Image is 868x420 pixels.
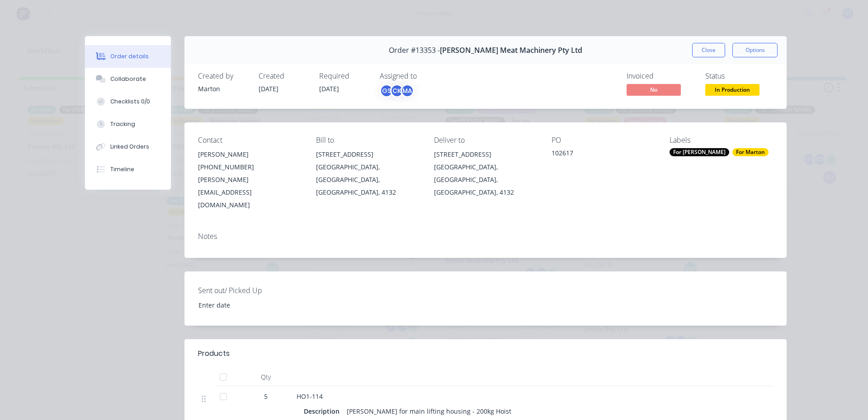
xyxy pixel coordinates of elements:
[198,136,302,145] div: Contact
[380,84,414,98] button: GSCKMA
[259,72,308,80] div: Created
[316,136,420,145] div: Bill to
[380,84,393,98] div: GS
[319,72,369,80] div: Required
[192,298,305,312] input: Enter date
[389,46,440,55] span: Order #13353 -
[198,148,302,161] div: [PERSON_NAME]
[110,98,150,106] div: Checklists 0/0
[705,84,759,95] span: In Production
[198,161,302,173] div: [PHONE_NUMBER]
[110,120,135,128] div: Tracking
[316,161,420,199] div: [GEOGRAPHIC_DATA], [GEOGRAPHIC_DATA], [GEOGRAPHIC_DATA], 4132
[627,84,681,95] span: No
[705,84,759,98] button: In Production
[239,368,293,386] div: Qty
[380,72,470,80] div: Assigned to
[670,148,729,156] div: For [PERSON_NAME]
[110,75,146,83] div: Collaborate
[434,148,538,161] div: [STREET_ADDRESS]
[85,45,171,68] button: Order details
[316,148,420,161] div: [STREET_ADDRESS]
[434,148,538,199] div: [STREET_ADDRESS][GEOGRAPHIC_DATA], [GEOGRAPHIC_DATA], [GEOGRAPHIC_DATA], 4132
[297,392,323,401] span: HO1-114
[198,84,248,93] div: Marton
[732,43,778,57] button: Options
[627,72,694,80] div: Invoiced
[440,46,582,55] span: [PERSON_NAME] Meat Machinery Pty Ltd
[304,405,343,418] div: Description
[198,173,302,211] div: [PERSON_NAME][EMAIL_ADDRESS][DOMAIN_NAME]
[670,136,773,145] div: Labels
[85,135,171,158] button: Linked Orders
[316,148,420,199] div: [STREET_ADDRESS][GEOGRAPHIC_DATA], [GEOGRAPHIC_DATA], [GEOGRAPHIC_DATA], 4132
[110,143,149,151] div: Linked Orders
[198,72,248,80] div: Created by
[434,161,538,199] div: [GEOGRAPHIC_DATA], [GEOGRAPHIC_DATA], [GEOGRAPHIC_DATA], 4132
[732,148,769,156] div: For Marton
[85,158,171,181] button: Timeline
[552,148,655,161] div: 102617
[390,84,404,98] div: CK
[705,72,773,80] div: Status
[110,52,149,61] div: Order details
[85,113,171,135] button: Tracking
[434,136,538,145] div: Deliver to
[264,392,268,401] span: 5
[110,165,134,173] div: Timeline
[198,285,311,296] label: Sent out/ Picked Up
[343,405,515,418] div: [PERSON_NAME] for main lifting housing - 200kg Hoist
[85,68,171,90] button: Collaborate
[198,348,230,359] div: Products
[552,136,655,145] div: PO
[401,84,414,98] div: MA
[319,84,339,93] span: [DATE]
[198,232,773,241] div: Notes
[692,43,725,57] button: Close
[259,84,278,93] span: [DATE]
[85,90,171,113] button: Checklists 0/0
[198,148,302,211] div: [PERSON_NAME][PHONE_NUMBER][PERSON_NAME][EMAIL_ADDRESS][DOMAIN_NAME]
